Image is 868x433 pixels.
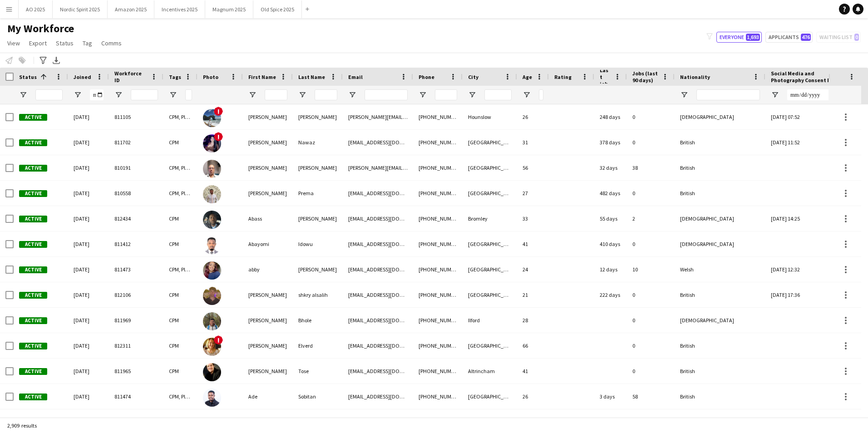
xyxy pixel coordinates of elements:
[413,257,463,282] div: [PHONE_NUMBER]
[594,257,627,282] div: 12 days
[19,216,47,222] span: Active
[203,134,221,153] img: Aalia Nawaz
[413,384,463,409] div: [PHONE_NUMBER]
[203,236,221,254] img: Abayomi Idowu
[7,39,20,47] span: View
[343,359,413,384] div: [EMAIL_ADDRESS][DOMAIN_NAME]
[517,282,549,307] div: 21
[114,70,147,84] span: Workforce ID
[435,89,457,100] input: Phone Filter Input
[315,89,337,100] input: Last Name Filter Input
[19,343,47,349] span: Active
[680,241,734,247] span: [DEMOGRAPHIC_DATA]
[771,70,840,84] span: Social Media and Photography Consent Form
[463,257,517,282] div: [GEOGRAPHIC_DATA]
[413,333,463,358] div: [PHONE_NUMBER]
[680,190,695,197] span: British
[19,114,47,121] span: Active
[463,231,517,256] div: [GEOGRAPHIC_DATA]
[413,104,463,129] div: [PHONE_NUMBER]
[163,333,197,358] div: CPM
[298,91,306,99] button: Open Filter Menu
[83,39,92,47] span: Tag
[68,359,109,384] div: [DATE]
[53,0,108,18] button: Nordic Spirit 2025
[627,130,675,155] div: 0
[627,155,675,180] div: 38
[463,282,517,307] div: [GEOGRAPHIC_DATA]
[243,282,293,307] div: [PERSON_NAME]
[35,89,63,100] input: Status Filter Input
[771,113,800,120] span: [DATE] 07:52
[203,211,221,229] img: Abass Allen
[214,132,223,141] span: !
[109,104,163,129] div: 811105
[627,104,675,129] div: 0
[419,91,427,99] button: Open Filter Menu
[203,389,221,407] img: Ade Sobitan
[90,89,104,100] input: Joined Filter Input
[109,384,163,409] div: 811474
[203,312,221,330] img: Abhinav Bhole
[68,282,109,307] div: [DATE]
[243,130,293,155] div: [PERSON_NAME]
[68,308,109,333] div: [DATE]
[627,206,675,231] div: 2
[463,155,517,180] div: [GEOGRAPHIC_DATA]
[293,359,343,384] div: Tose
[517,181,549,206] div: 27
[343,308,413,333] div: [EMAIL_ADDRESS][DOMAIN_NAME]
[627,359,675,384] div: 0
[19,0,53,18] button: AO 2025
[771,291,800,298] span: [DATE] 17:36
[680,368,695,374] span: British
[413,359,463,384] div: [PHONE_NUMBER]
[627,308,675,333] div: 0
[214,335,223,344] span: !
[203,261,221,280] img: abby thomas
[787,89,851,100] input: Social Media and Photography Consent Form Filter Input
[68,384,109,409] div: [DATE]
[169,91,177,99] button: Open Filter Menu
[38,55,49,66] app-action-btn: Advanced filters
[19,368,47,375] span: Active
[627,231,675,256] div: 0
[74,74,91,80] span: Joined
[523,91,531,99] button: Open Filter Menu
[243,206,293,231] div: Abass
[594,181,627,206] div: 482 days
[163,359,197,384] div: CPM
[19,394,47,400] span: Active
[419,74,434,80] span: Phone
[293,257,343,282] div: [PERSON_NAME]
[203,363,221,381] img: Adam Tose
[680,342,695,349] span: British
[413,181,463,206] div: [PHONE_NUMBER]
[463,359,517,384] div: Altrincham
[594,155,627,180] div: 32 days
[517,130,549,155] div: 31
[293,206,343,231] div: [PERSON_NAME]
[343,384,413,409] div: [EMAIL_ADDRESS][DOMAIN_NAME]
[163,257,197,282] div: CPM, Ploom
[56,39,74,47] span: Status
[163,181,197,206] div: CPM, Ploom
[517,359,549,384] div: 41
[594,384,627,409] div: 3 days
[154,0,205,18] button: Incentives 2025
[517,104,549,129] div: 26
[265,89,287,100] input: First Name Filter Input
[463,384,517,409] div: [GEOGRAPHIC_DATA]
[413,231,463,256] div: [PHONE_NUMBER]
[293,282,343,307] div: shkry alsalih
[109,181,163,206] div: 810558
[594,104,627,129] div: 248 days
[680,91,688,99] button: Open Filter Menu
[243,257,293,282] div: abby
[163,231,197,256] div: CPM
[19,241,47,248] span: Active
[109,333,163,358] div: 812311
[293,333,343,358] div: Elverd
[343,231,413,256] div: [EMAIL_ADDRESS][DOMAIN_NAME]
[680,266,694,273] span: Welsh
